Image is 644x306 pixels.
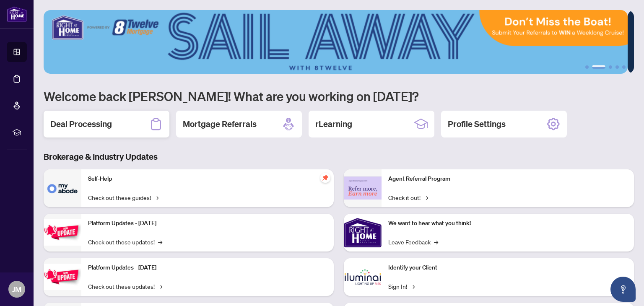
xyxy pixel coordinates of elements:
[7,6,27,22] img: logo
[44,219,81,246] img: Platform Updates - July 21, 2025
[388,174,627,184] p: Agent Referral Program
[388,282,415,291] a: Sign In!→
[88,263,327,272] p: Platform Updates - [DATE]
[158,237,162,246] span: →
[320,173,330,183] span: pushpin
[388,237,438,246] a: Leave Feedback→
[154,193,158,202] span: →
[44,264,81,290] img: Platform Updates - July 8, 2025
[315,118,352,130] h2: rLearning
[592,65,605,69] button: 2
[424,193,428,202] span: →
[610,277,636,302] button: Open asap
[12,283,21,295] span: JM
[609,65,612,69] button: 3
[344,258,382,296] img: Identify your Client
[448,118,506,130] h2: Profile Settings
[44,10,628,74] img: Slide 1
[88,282,162,291] a: Check out these updates!→
[388,219,627,228] p: We want to hear what you think!
[44,169,81,207] img: Self-Help
[183,118,257,130] h2: Mortgage Referrals
[434,237,438,246] span: →
[622,65,626,69] button: 5
[88,237,162,246] a: Check out these updates!→
[388,263,627,272] p: Identify your Client
[388,193,428,202] a: Check it out!→
[50,118,112,130] h2: Deal Processing
[615,65,619,69] button: 4
[344,214,382,252] img: We want to hear what you think!
[585,65,589,69] button: 1
[44,151,634,163] h3: Brokerage & Industry Updates
[158,282,162,291] span: →
[44,88,634,104] h1: Welcome back [PERSON_NAME]! What are you working on [DATE]?
[88,219,327,228] p: Platform Updates - [DATE]
[88,193,158,202] a: Check out these guides!→
[344,176,382,200] img: Agent Referral Program
[410,282,415,291] span: →
[88,174,327,184] p: Self-Help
